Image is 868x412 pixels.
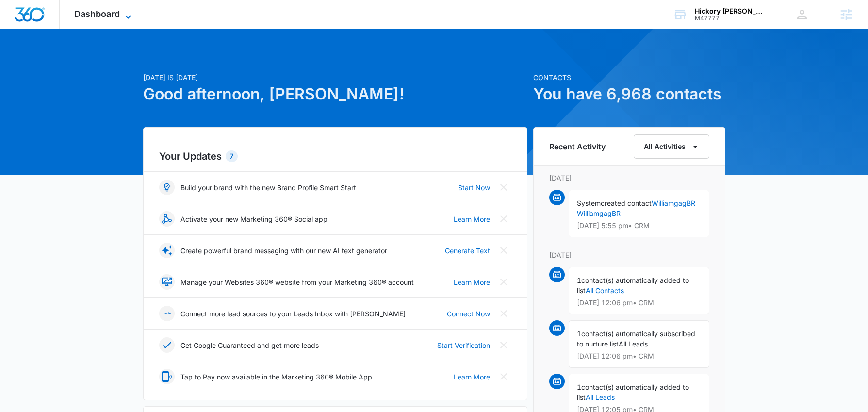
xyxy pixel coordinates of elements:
[496,180,511,195] button: Close
[577,222,701,229] p: [DATE] 5:55 pm • CRM
[74,9,120,19] span: Dashboard
[549,141,606,152] h6: Recent Activity
[549,173,709,183] p: [DATE]
[180,246,387,256] p: Create powerful brand messaging with our new AI text generator
[577,276,581,284] span: 1
[437,340,490,350] a: Start Verification
[577,330,581,338] span: 1
[601,199,652,207] span: created contact
[496,306,511,321] button: Close
[458,182,490,193] a: Start Now
[533,72,725,82] p: Contacts
[143,72,527,82] p: [DATE] is [DATE]
[496,211,511,227] button: Close
[180,340,319,350] p: Get Google Guaranteed and get more leads
[496,243,511,258] button: Close
[695,7,766,15] div: account name
[180,309,406,319] p: Connect more lead sources to your Leads Inbox with [PERSON_NAME]
[447,309,490,319] a: Connect Now
[180,372,372,382] p: Tap to Pay now available in the Marketing 360® Mobile App
[695,15,766,22] div: account id
[577,383,581,391] span: 1
[577,276,689,295] span: contact(s) automatically added to list
[159,149,511,164] h2: Your Updates
[454,214,490,224] a: Learn More
[577,383,689,401] span: contact(s) automatically added to list
[226,150,238,162] div: 7
[180,277,414,287] p: Manage your Websites 360® website from your Marketing 360® account
[454,372,490,382] a: Learn More
[180,214,328,224] p: Activate your new Marketing 360® Social app
[180,182,356,193] p: Build your brand with the new Brand Profile Smart Start
[586,286,624,295] a: All Contacts
[143,82,527,106] h1: Good afternoon, [PERSON_NAME]!
[586,393,615,401] a: All Leads
[445,246,490,256] a: Generate Text
[577,199,601,207] span: System
[577,330,695,348] span: contact(s) automatically subscribed to nurture list
[496,274,511,290] button: Close
[634,134,709,159] button: All Activities
[496,337,511,353] button: Close
[496,369,511,384] button: Close
[577,353,701,360] p: [DATE] 12:06 pm • CRM
[619,340,648,348] span: All Leads
[549,250,709,260] p: [DATE]
[533,82,725,106] h1: You have 6,968 contacts
[577,299,701,306] p: [DATE] 12:06 pm • CRM
[454,277,490,287] a: Learn More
